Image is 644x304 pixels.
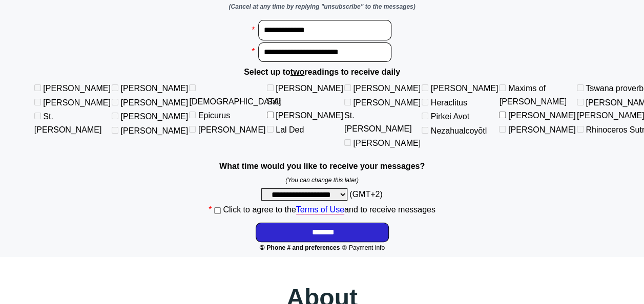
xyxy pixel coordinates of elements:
label: [PERSON_NAME] [508,125,576,134]
label: Maxims of [PERSON_NAME] [499,84,567,106]
label: [PERSON_NAME] [431,84,498,93]
label: St. [PERSON_NAME] [34,112,102,134]
label: Epicurus [198,111,230,120]
label: [PERSON_NAME] [121,98,189,107]
label: [PERSON_NAME] [43,84,111,93]
label: [PERSON_NAME] Salt [267,84,343,106]
strong: Select up to readings to receive daily [244,68,400,76]
a: Terms of Use [296,205,344,214]
label: [PERSON_NAME] St. [PERSON_NAME] [344,98,421,133]
label: [PERSON_NAME] [353,139,421,147]
span: ① Phone # and preferences [259,244,340,251]
em: (You can change this later) [285,177,359,184]
i: (Cancel at any time by replying "unsubscribe" to the messages) [228,3,415,10]
span: (GMT+2) [349,190,382,199]
label: [PERSON_NAME] [198,125,266,134]
label: [PERSON_NAME] [121,112,189,121]
u: two [290,68,305,76]
label: Heraclitus [431,98,467,107]
label: Nezahualcoyōtl [431,126,487,135]
label: [PERSON_NAME] [276,111,343,120]
label: [DEMOGRAPHIC_DATA] [189,97,281,106]
label: Pirkei Avot [431,112,469,121]
label: [PERSON_NAME] [353,84,421,93]
label: Lal Ded [276,125,304,134]
label: [PERSON_NAME] [121,84,189,93]
label: [PERSON_NAME] [121,126,189,135]
label: Click to agree to the and to receive messages [223,205,435,214]
label: [PERSON_NAME] [43,98,111,107]
label: [PERSON_NAME] [508,111,576,120]
strong: What time would you like to receive your messages? [219,162,425,170]
span: ② Payment info [342,244,385,251]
